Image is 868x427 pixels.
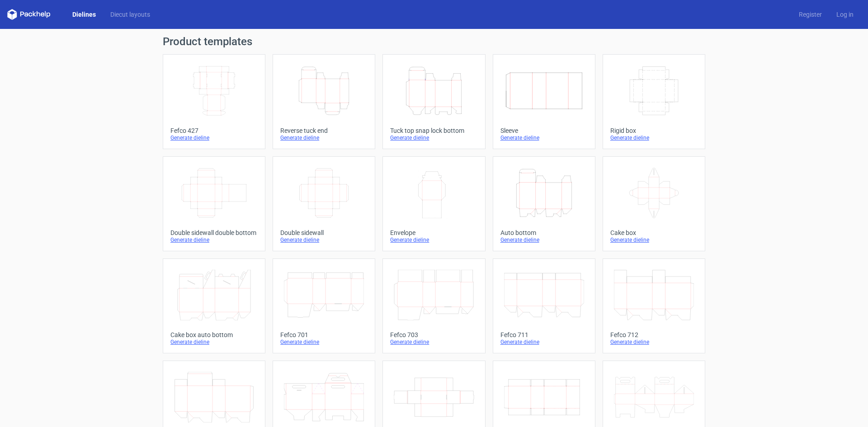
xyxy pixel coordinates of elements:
[493,258,595,353] a: Fefco 711Generate dieline
[390,229,477,236] div: Envelope
[280,331,368,338] div: Fefco 701
[65,10,103,19] a: Dielines
[273,156,375,251] a: Double sidewallGenerate dieline
[829,10,861,19] a: Log in
[280,229,368,236] div: Double sidewall
[170,134,258,141] div: Generate dieline
[382,54,485,149] a: Tuck top snap lock bottomGenerate dieline
[390,127,477,134] div: Tuck top snap lock bottom
[390,338,477,346] div: Generate dieline
[170,236,258,244] div: Generate dieline
[390,331,477,338] div: Fefco 703
[163,156,265,251] a: Double sidewall double bottomGenerate dieline
[382,156,485,251] a: EnvelopeGenerate dieline
[500,331,588,338] div: Fefco 711
[170,338,258,346] div: Generate dieline
[610,331,698,338] div: Fefco 712
[493,54,595,149] a: SleeveGenerate dieline
[603,54,705,149] a: Rigid boxGenerate dieline
[280,338,368,346] div: Generate dieline
[500,127,588,134] div: Sleeve
[500,236,588,244] div: Generate dieline
[610,236,698,244] div: Generate dieline
[390,236,477,244] div: Generate dieline
[500,134,588,141] div: Generate dieline
[163,258,265,353] a: Cake box auto bottomGenerate dieline
[280,236,368,244] div: Generate dieline
[170,331,258,338] div: Cake box auto bottom
[500,338,588,346] div: Generate dieline
[500,229,588,236] div: Auto bottom
[610,338,698,346] div: Generate dieline
[390,134,477,141] div: Generate dieline
[610,134,698,141] div: Generate dieline
[163,54,265,149] a: Fefco 427Generate dieline
[610,127,698,134] div: Rigid box
[273,54,375,149] a: Reverse tuck endGenerate dieline
[603,156,705,251] a: Cake boxGenerate dieline
[280,134,368,141] div: Generate dieline
[163,36,705,47] h1: Product templates
[273,258,375,353] a: Fefco 701Generate dieline
[610,229,698,236] div: Cake box
[280,127,368,134] div: Reverse tuck end
[170,127,258,134] div: Fefco 427
[103,10,157,19] a: Diecut layouts
[493,156,595,251] a: Auto bottomGenerate dieline
[603,258,705,353] a: Fefco 712Generate dieline
[792,10,829,19] a: Register
[170,229,258,236] div: Double sidewall double bottom
[382,258,485,353] a: Fefco 703Generate dieline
